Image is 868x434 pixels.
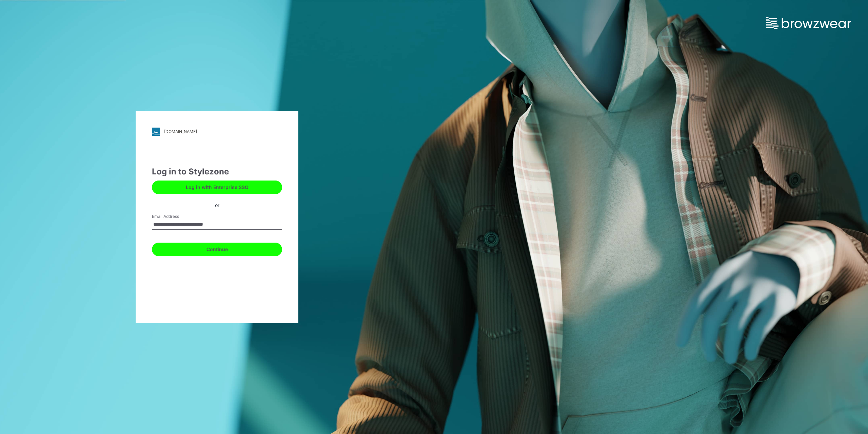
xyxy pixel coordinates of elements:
button: Log in with Enterprise SSO [152,181,282,194]
img: svg+xml;base64,PHN2ZyB3aWR0aD0iMjgiIGhlaWdodD0iMjgiIHZpZXdCb3g9IjAgMCAyOCAyOCIgZmlsbD0ibm9uZSIgeG... [152,128,160,136]
div: or [210,202,225,209]
button: Continue [152,243,282,256]
div: [DOMAIN_NAME] [164,129,197,134]
img: browzwear-logo.73288ffb.svg [766,17,851,29]
a: [DOMAIN_NAME] [152,128,282,136]
div: Log in to Stylezone [152,166,282,178]
label: Email Address [152,213,199,220]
